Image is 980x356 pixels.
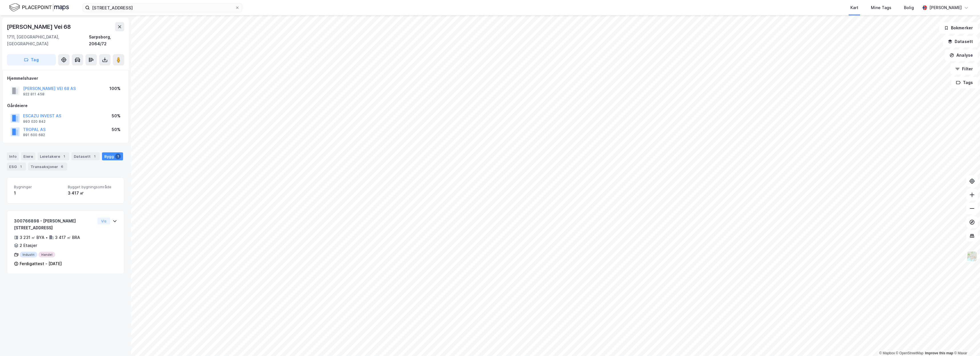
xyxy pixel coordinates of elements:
div: 1 [14,190,63,197]
div: Leietakere [38,152,69,160]
div: 3 417 ㎡ BRA [55,234,80,241]
div: Info [7,152,19,160]
span: Bygget bygningsområde [68,185,117,189]
div: Mine Tags [871,4,891,11]
button: Datasett [943,36,978,47]
span: Bygninger [14,185,63,189]
button: Tags [951,77,978,88]
img: Z [967,251,977,262]
div: 3 417 ㎡ [68,190,117,197]
div: Sarpsborg, 2064/72 [89,34,124,47]
div: 1 [61,154,67,159]
div: 2 Etasjer [20,242,37,249]
div: 1711, [GEOGRAPHIC_DATA], [GEOGRAPHIC_DATA] [7,34,89,47]
input: Søk på adresse, matrikkel, gårdeiere, leietakere eller personer [90,3,235,12]
div: 1 [18,164,24,169]
button: Vis [97,218,110,224]
div: ESG [7,163,26,171]
a: Improve this map [925,351,953,355]
div: Bygg [102,152,123,160]
div: 300766898 - [PERSON_NAME][STREET_ADDRESS] [14,218,95,231]
div: • [46,235,48,240]
a: Mapbox [879,351,895,355]
button: Tag [7,54,56,66]
div: [PERSON_NAME] Vei 68 [7,22,72,31]
button: Analyse [945,50,978,61]
iframe: Chat Widget [952,329,980,356]
div: 922 811 458 [23,92,44,97]
button: Filter [950,63,978,75]
div: Datasett [72,152,100,160]
div: Kontrollprogram for chat [952,329,980,356]
a: OpenStreetMap [896,351,924,355]
div: 3 231 ㎡ BYA [20,234,44,241]
div: Hjemmelshaver [7,75,124,82]
img: logo.f888ab2527a4732fd821a326f86c7f29.svg [9,3,69,13]
div: 1 [92,154,97,159]
div: 1 [115,154,121,159]
div: 100% [109,85,121,92]
div: Ferdigattest - [DATE] [20,260,62,267]
div: Kart [850,4,858,11]
div: 50% [112,126,121,133]
div: Gårdeiere [7,102,124,109]
button: Bokmerker [939,22,978,34]
div: 6 [59,164,65,169]
div: Bolig [904,4,914,11]
div: Eiere [21,152,35,160]
div: Transaksjoner [28,163,67,171]
div: 50% [112,112,121,119]
div: 993 020 842 [23,119,46,124]
div: [PERSON_NAME] [929,4,962,11]
div: 891 600 682 [23,133,45,137]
